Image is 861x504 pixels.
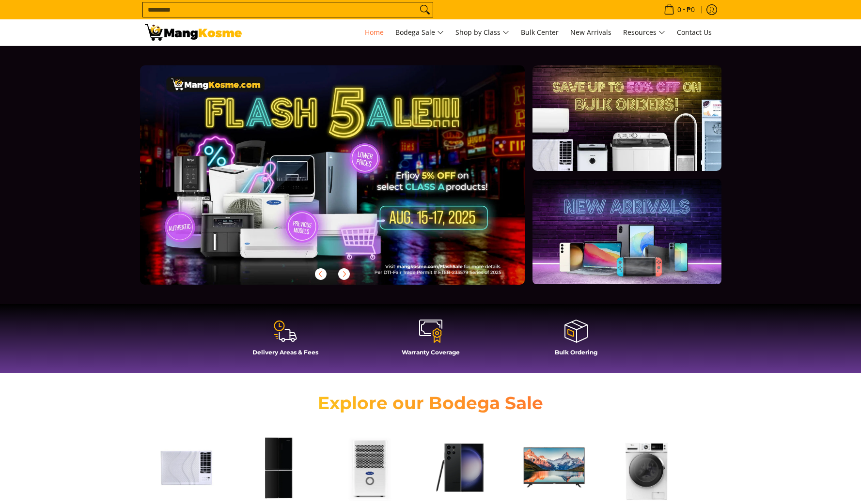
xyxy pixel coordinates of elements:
img: Mang Kosme: Your Home Appliances Warehouse Sale Partner! [145,24,242,41]
span: Bulk Center [521,28,559,37]
a: Bulk Ordering [508,319,644,363]
h4: Warranty Coverage [363,349,499,356]
a: Home [360,19,389,46]
h4: Delivery Areas & Fees [218,349,353,356]
span: Bodega Sale [395,27,444,39]
button: Next [333,263,355,285]
a: Warranty Coverage [363,319,499,363]
a: Delivery Areas & Fees [218,319,353,363]
a: New Arrivals [565,19,616,46]
nav: Main Menu [251,19,717,46]
span: Contact Us [677,28,712,37]
a: Resources [618,19,670,46]
span: 0 [676,6,683,13]
h2: Explore our Bodega Sale [290,392,571,414]
a: More [140,65,556,300]
span: Home [365,28,384,37]
h4: Bulk Ordering [508,349,644,356]
span: • [661,4,698,15]
span: Shop by Class [455,27,509,39]
button: Previous [310,263,331,285]
span: Resources [623,27,665,39]
button: Search [417,2,433,17]
a: Bulk Center [516,19,564,46]
a: Bodega Sale [391,19,449,46]
span: ₱0 [685,6,696,13]
span: New Arrivals [570,28,611,37]
a: Contact Us [672,19,717,46]
a: Shop by Class [451,19,514,46]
